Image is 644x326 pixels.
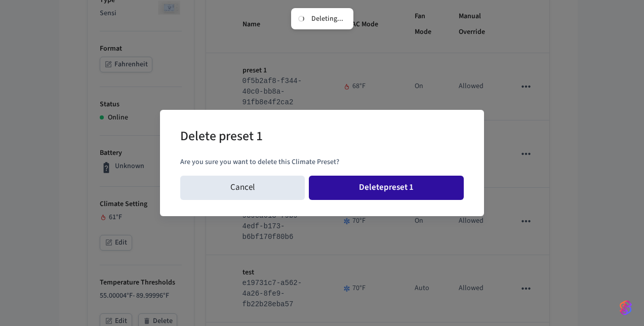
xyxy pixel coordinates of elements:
[180,176,305,200] button: Cancel
[180,122,263,153] h2: Delete preset 1
[180,157,464,168] p: Are you sure you want to delete this Climate Preset?
[311,14,343,23] div: Deleting...
[309,176,464,200] button: Deletepreset 1
[620,300,632,316] img: SeamLogoGradient.69752ec5.svg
